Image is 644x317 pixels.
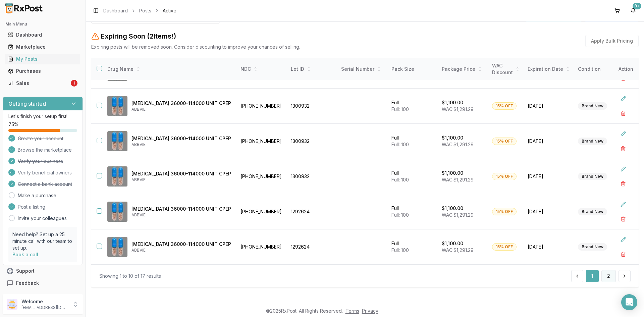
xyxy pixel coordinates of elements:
div: 1 [71,80,77,87]
span: Full: 100 [391,177,409,182]
div: 15% OFF [492,102,517,110]
div: WAC Discount [492,62,520,76]
div: Expiration Date [528,66,570,72]
a: Dashboard [103,7,128,14]
img: Creon 36000-114000 UNIT CPEP [107,96,127,116]
img: User avatar [7,299,17,310]
div: Brand New [578,102,607,110]
span: WAC: $1,291.29 [442,106,474,112]
a: Make a purchase [18,192,56,199]
div: Brand New [578,243,607,251]
button: Delete [617,178,629,190]
div: Brand New [578,138,607,145]
div: Package Price [442,66,484,72]
span: WAC: $1,291.29 [442,247,474,253]
p: ABBVIE [131,142,231,147]
div: 15% OFF [492,243,517,251]
span: Create your account [18,135,63,142]
h2: Expiring Soon ( 2 Item s !) [101,32,176,41]
div: 15% OFF [492,138,517,145]
span: Full: 100 [391,142,409,147]
p: $1,100.00 [442,240,463,247]
span: Connect a bank account [18,181,72,188]
span: [DATE] [528,244,570,250]
button: Edit [617,198,629,210]
button: Edit [617,128,629,140]
span: Active [163,7,176,14]
img: Creon 36000-114000 UNIT CPEP [107,131,127,151]
button: Sales1 [3,78,83,89]
span: Feedback [16,280,39,286]
span: [DATE] [528,138,570,145]
div: Showing 1 to 10 of 17 results [99,273,161,279]
p: ABBVIE [131,248,231,253]
span: WAC: $1,291.29 [442,212,474,218]
div: Dashboard [8,32,77,38]
p: [MEDICAL_DATA] 36000-114000 UNIT CPEP [131,100,231,107]
h2: Main Menu [5,21,80,27]
a: Sales1 [5,77,80,89]
span: Full: 100 [391,247,409,253]
td: 1300932 [287,124,337,159]
div: Marketplace [8,44,77,50]
button: Purchases [3,66,83,76]
button: My Posts [3,54,83,64]
a: Privacy [362,308,378,314]
a: Marketplace [5,41,80,53]
button: Marketplace [3,42,83,52]
div: Serial Number [341,66,383,72]
span: 75 % [8,121,18,128]
a: Purchases [5,65,80,77]
button: Delete [617,107,629,119]
a: Posts [139,7,151,14]
p: Need help? Set up a 25 minute call with our team to set up. [12,231,73,251]
button: Edit [617,93,629,105]
span: Post a listing [18,204,45,210]
div: Open Intercom Messenger [621,294,637,310]
span: Verify your business [18,158,63,165]
td: Full [387,89,438,124]
p: $1,100.00 [442,205,463,212]
button: Dashboard [3,30,83,40]
span: Verify beneficial owners [18,169,72,176]
div: 9+ [633,3,641,9]
a: Invite your colleagues [18,215,67,222]
h3: Getting started [8,100,46,108]
div: 15% OFF [492,173,517,180]
span: WAC: $1,291.29 [442,142,474,147]
button: Edit [617,163,629,175]
div: Brand New [578,173,607,180]
td: [PHONE_NUMBER] [236,194,287,229]
div: Brand New [578,208,607,215]
span: Full: 100 [391,212,409,218]
p: [EMAIL_ADDRESS][DOMAIN_NAME] [21,305,68,310]
img: Creon 36000-114000 UNIT CPEP [107,237,127,257]
td: Full [387,229,438,265]
div: NDC [240,66,283,72]
button: Feedback [3,277,83,289]
span: [DATE] [528,208,570,215]
span: Full: 100 [391,106,409,112]
img: RxPost Logo [3,3,46,13]
span: [DATE] [528,173,570,180]
div: Sales [8,80,69,87]
th: Condition [574,58,624,80]
p: [MEDICAL_DATA] 36000-114000 UNIT CPEP [131,135,231,142]
p: ABBVIE [131,212,231,218]
td: Full [387,124,438,159]
nav: breadcrumb [103,7,176,14]
p: [MEDICAL_DATA] 36000-114000 UNIT CPEP [131,206,231,212]
td: 1300932 [287,89,337,124]
td: 1292624 [287,194,337,229]
td: Full [387,194,438,229]
button: Edit [617,233,629,246]
button: Delete [617,213,629,225]
p: Expiring posts will be removed soon. Consider discounting to improve your chances of selling. [91,44,300,50]
div: Lot ID [291,66,333,72]
img: Creon 36000-114000 UNIT CPEP [107,202,127,222]
div: Purchases [8,68,77,74]
a: Book a call [12,252,38,257]
td: 1300932 [287,159,337,194]
p: $1,100.00 [442,99,463,106]
td: [PHONE_NUMBER] [236,229,287,265]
